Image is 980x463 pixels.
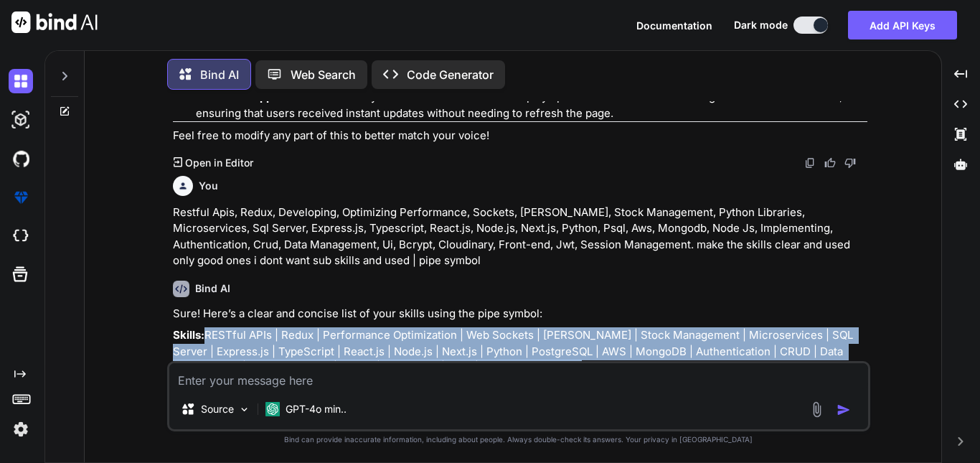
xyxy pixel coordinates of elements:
[265,402,280,416] img: GPT-4o mini
[837,403,851,417] img: icon
[809,401,825,418] img: attachment
[11,11,98,33] img: Bind AI
[636,19,712,32] span: Documentation
[173,205,867,269] p: Restful Apis, Redux, Developing, Optimizing Performance, Sockets, [PERSON_NAME], Stock Management...
[167,434,870,445] p: Bind can provide inaccurate information, including about people. Always double-check its answers....
[173,128,867,144] p: Feel free to modify any part of this to better match your voice!
[185,156,253,170] p: Open in Editor
[9,146,33,171] img: githubDark
[848,11,957,39] button: Add API Keys
[200,66,239,83] p: Bind AI
[824,157,836,169] img: like
[9,224,33,248] img: cloudideIcon
[804,157,816,169] img: copy
[173,306,867,322] p: Sure! Here’s a clear and concise list of your skills using the pipe symbol:
[173,327,867,376] p: RESTful APIs | Redux | Performance Optimization | Web Sockets | [PERSON_NAME] | Stock Management ...
[734,18,788,32] span: Dark mode
[291,66,356,83] p: Web Search
[9,417,33,441] img: settings
[201,402,234,416] p: Source
[636,18,712,33] button: Documentation
[407,66,494,83] p: Code Generator
[196,89,867,121] p: : I worked closely with the frontend team to display updated stock information using React and We...
[195,281,230,296] h6: Bind AI
[286,402,347,416] p: GPT-4o min..
[238,403,250,416] img: Pick Models
[199,179,218,193] h6: You
[844,157,856,169] img: dislike
[9,108,33,132] img: darkAi-studio
[9,69,33,93] img: darkChat
[9,185,33,210] img: premium
[173,328,204,342] strong: Skills:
